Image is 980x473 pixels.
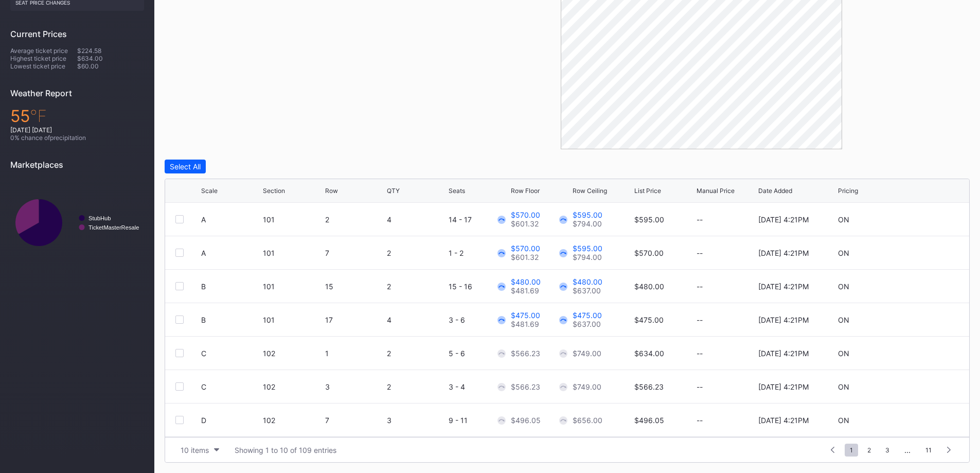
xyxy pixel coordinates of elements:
div: ON [838,282,849,291]
div: [DATE] 4:21PM [758,349,809,358]
div: -- [697,349,756,358]
div: C [201,349,206,358]
div: -- [697,316,756,324]
span: 2 [862,444,876,457]
div: 2 [387,282,446,291]
div: ON [838,215,849,224]
button: Select All [165,160,206,173]
div: 1 - 2 [449,249,508,257]
div: ... [897,446,918,454]
div: $475.00 [573,311,602,320]
div: Scale [201,187,218,195]
text: StubHub [88,215,111,221]
svg: Chart title [10,178,144,268]
div: 3 - 6 [449,316,508,324]
div: 2 [325,215,384,224]
div: 102 [263,349,322,358]
div: $794.00 [573,219,602,228]
div: 102 [263,382,322,391]
div: $749.00 [573,382,601,391]
div: $794.00 [573,253,602,261]
div: ON [838,349,849,358]
div: $480.00 [511,277,541,286]
div: Marketplaces [10,160,144,170]
div: $481.69 [511,286,541,295]
span: ℉ [30,106,47,126]
div: [DATE] 4:21PM [758,382,809,391]
div: 102 [263,416,322,425]
div: C [201,382,206,391]
div: Pricing [838,187,858,195]
div: $481.69 [511,320,540,328]
div: [DATE] 4:21PM [758,249,809,257]
div: $60.00 [77,62,144,70]
div: 7 [325,416,384,425]
div: $637.00 [573,286,602,295]
div: 10 items [181,446,209,454]
div: $595.00 [634,215,664,224]
div: 101 [263,249,322,257]
div: -- [697,215,756,224]
div: ON [838,382,849,391]
div: 55 [10,106,144,126]
div: $601.32 [511,253,540,261]
div: B [201,282,206,291]
div: B [201,316,206,324]
div: 15 [325,282,384,291]
div: $570.00 [511,244,540,253]
div: 1 [325,349,384,358]
div: Date Added [758,187,792,195]
div: 15 - 16 [449,282,508,291]
div: 7 [325,249,384,257]
div: 101 [263,215,322,224]
div: 101 [263,316,322,324]
div: $496.05 [634,416,664,425]
div: 5 - 6 [449,349,508,358]
div: ON [838,416,849,425]
div: D [201,416,206,425]
div: $475.00 [634,316,664,324]
div: $475.00 [511,311,540,320]
div: $566.23 [634,382,664,391]
div: Manual Price [697,187,735,195]
div: ON [838,316,849,324]
span: 3 [880,444,895,457]
div: 2 [387,349,446,358]
div: A [201,215,206,224]
div: Average ticket price [10,47,77,55]
div: $601.32 [511,219,540,228]
div: $749.00 [573,349,601,358]
div: $595.00 [573,211,602,219]
div: $637.00 [573,320,602,328]
div: [DATE] 4:21PM [758,416,809,425]
button: 10 items [175,443,224,457]
div: $496.05 [511,416,541,425]
div: $480.00 [573,277,602,286]
div: Row Ceiling [573,187,607,195]
div: 9 - 11 [449,416,508,425]
div: 0 % chance of precipitation [10,134,144,142]
div: Section [263,187,285,195]
div: Row Floor [511,187,540,195]
div: Select All [170,162,201,171]
div: Showing 1 to 10 of 109 entries [235,446,336,454]
div: ON [838,249,849,257]
div: Row [325,187,338,195]
div: Lowest ticket price [10,62,77,70]
div: -- [697,249,756,257]
div: $570.00 [634,249,664,257]
div: Seats [449,187,465,195]
div: 14 - 17 [449,215,508,224]
div: 17 [325,316,384,324]
div: $570.00 [511,211,540,219]
div: -- [697,382,756,391]
div: $656.00 [573,416,602,425]
div: Current Prices [10,29,144,39]
div: -- [697,282,756,291]
div: $595.00 [573,244,602,253]
div: 3 [387,416,446,425]
div: $634.00 [77,55,144,62]
div: 4 [387,215,446,224]
div: 4 [387,316,446,324]
span: 11 [920,444,937,457]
